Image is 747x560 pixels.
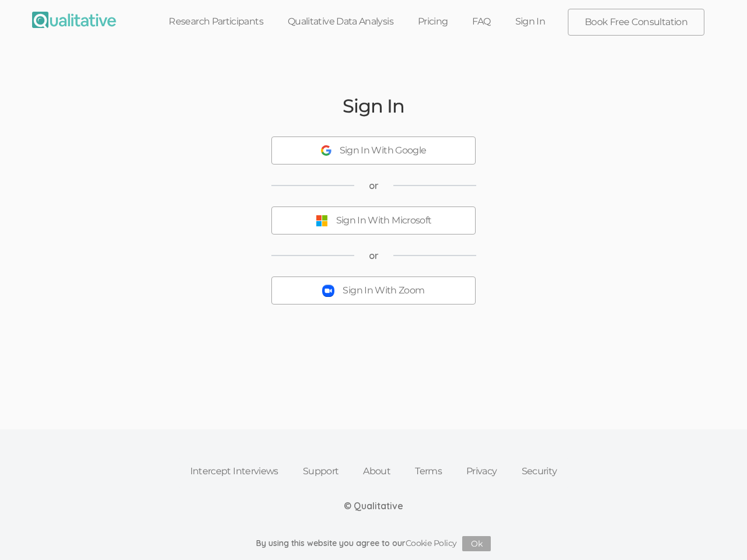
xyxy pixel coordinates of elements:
[406,9,460,34] a: Pricing
[156,9,275,34] a: Research Participants
[271,276,476,304] button: Sign In With Zoom
[321,145,331,156] img: Sign In With Google
[291,459,351,484] a: Support
[275,9,406,34] a: Qualitative Data Analysis
[369,249,379,262] span: or
[403,459,454,484] a: Terms
[369,179,379,192] span: or
[509,459,570,484] a: Security
[32,12,116,28] img: Qualitative
[462,536,491,551] button: Ok
[568,9,704,35] a: Book Free Consultation
[351,459,403,484] a: About
[344,499,403,513] div: © Qualitative
[406,538,457,548] a: Cookie Policy
[340,144,427,157] div: Sign In With Google
[256,536,491,551] div: By using this website you agree to our
[454,459,509,484] a: Privacy
[503,9,558,34] a: Sign In
[689,504,747,560] iframe: Chat Widget
[460,9,502,34] a: FAQ
[343,96,404,116] h2: Sign In
[343,284,424,297] div: Sign In With Zoom
[336,214,432,228] div: Sign In With Microsoft
[178,459,291,484] a: Intercept Interviews
[271,136,476,164] button: Sign In With Google
[316,215,328,227] img: Sign In With Microsoft
[271,206,476,235] button: Sign In With Microsoft
[322,285,334,297] img: Sign In With Zoom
